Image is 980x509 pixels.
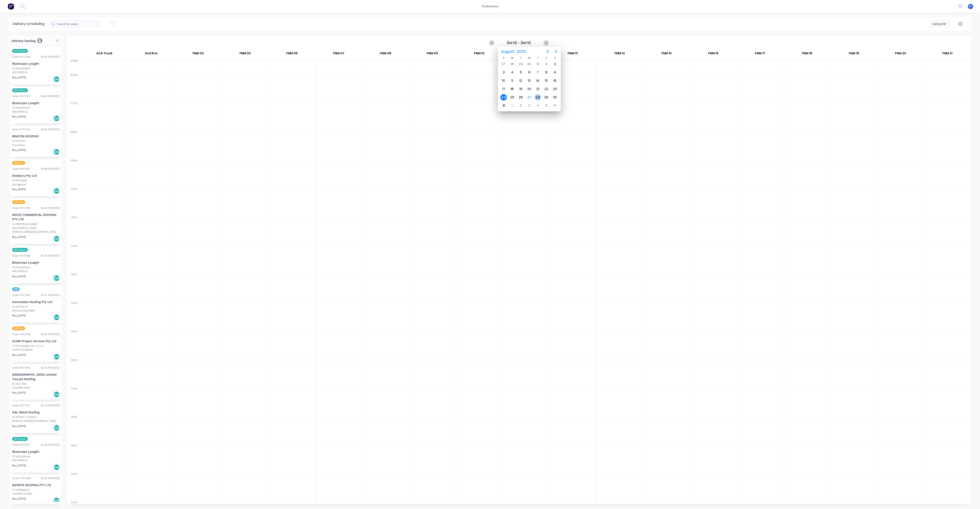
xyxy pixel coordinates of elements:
div: Thursday, August 28, 2025 [535,94,541,101]
div: Saturday, August 16, 2025 [552,78,558,84]
div: S [499,56,508,60]
span: Req. [DATE] [12,187,26,191]
div: Tuesday, July 29, 2025 [518,61,524,67]
div: Del [53,115,60,122]
span: ACA Store [12,88,28,92]
div: Order # 191046 [12,332,30,336]
div: [DEMOGRAPHIC_DATA] Limited T/as Joii Roofing [12,372,60,381]
span: Req. [DATE] [12,148,26,152]
div: Order # 191056 [12,55,30,59]
div: FNM 20 [877,50,924,59]
span: Req. [DATE] [12,235,26,239]
span: Req. [DATE] [12,115,26,119]
div: 18:00 [67,414,81,443]
div: Thursday, August 7, 2025 [535,69,541,76]
div: FNM 06 [269,50,315,59]
div: 04:38 PM [DATE] [41,167,60,171]
div: Del [53,314,60,321]
div: 05:00 PM [DATE] [41,55,60,59]
div: T [534,56,542,60]
div: Bluescope Lysaght [12,260,60,265]
div: 19:00 [67,443,81,472]
div: Delivery scheduling [9,17,49,31]
div: 15:00 [67,329,81,358]
div: FNM 08 [362,50,409,59]
div: Monday, August 11, 2025 [509,78,515,84]
div: Tuesday, September 2, 2025 [518,102,524,109]
div: 10:00 [67,187,81,215]
div: Order # 191009 [12,476,30,480]
div: 12:00 [67,243,81,272]
div: Wednesday, September 3, 2025 [526,102,533,109]
div: Thursday, August 14, 2025 [535,78,541,84]
div: ARCHERFIELD [12,70,60,74]
div: 04:49 PM [DATE] [41,94,60,98]
div: H&L Metal Roofing [12,410,60,414]
button: Previous page [543,47,552,56]
div: 21:00 [67,500,81,505]
div: 2nd Run [128,50,175,59]
span: ACA Store [12,437,28,441]
div: Tuesday, August 12, 2025 [518,78,524,84]
div: 06:00 [67,72,81,101]
div: 04:44 PM [DATE] [41,128,60,131]
div: Order # 191015 [12,404,30,407]
span: Delivery backlog [12,39,36,43]
div: Sunday, August 31, 2025 [500,102,507,109]
div: M [508,56,516,60]
span: Req. [DATE] [12,314,26,318]
div: 04:31 PM [DATE] [41,293,60,297]
span: 6:30 am [12,161,25,165]
div: Saturday, September 6, 2025 [552,102,558,109]
div: Saturday, August 2, 2025 [552,61,558,67]
div: [PERSON_NAME][GEOGRAPHIC_DATA] [12,419,60,423]
button: August2025 [498,48,529,55]
div: Wednesday, July 30, 2025 [526,61,533,67]
div: GCMR Project Services Pty Ltd [12,339,60,343]
div: 04:31 PM [DATE] [41,332,60,336]
div: FNM 18 [784,50,830,59]
div: PO #227965 [12,382,27,386]
div: PO #DQ569596 [12,455,30,459]
div: FNM 02 [175,50,221,59]
div: Del [53,391,60,398]
div: Del [53,236,60,242]
span: Req. [DATE] [12,424,26,428]
div: ACA Truck [81,50,128,59]
div: Order # 191052 [12,128,30,131]
span: 2025 [516,48,527,55]
div: Saturday, August 30, 2025 [552,94,558,101]
div: Friday, August 15, 2025 [543,78,550,84]
div: F [542,56,551,60]
div: ARCHERFIELD [12,269,60,273]
div: Del [53,275,60,281]
div: [PERSON_NAME][GEOGRAPHIC_DATA] [12,230,60,234]
div: S [551,56,559,60]
button: Next page [552,47,560,56]
div: Del [53,497,60,504]
div: PO #[PERSON_NAME][GEOGRAPHIC_DATA] [12,222,60,230]
div: WOOLLOONGABBA [12,309,60,313]
span: 178 [37,38,42,43]
div: FNM 14 [596,50,643,59]
div: 05:30 [67,58,81,72]
div: PO #31970 [12,139,25,143]
div: COOPERS PLAINS [12,492,60,496]
div: ARCHERFIELD [12,459,60,462]
div: productivity [480,3,500,10]
div: WHITE COMMERCIAL ROOFING PTY LTD [12,213,60,221]
div: Order # 191011 [12,443,30,447]
span: Req. [DATE] [12,497,26,501]
div: Today, Wednesday, August 27, 2025 [526,94,533,101]
span: ACA Store [12,49,28,53]
div: FNM 03 [222,50,268,59]
div: 11:00 [67,215,81,243]
div: PO #50931-25303HC [12,415,37,419]
div: Friday, August 8, 2025 [543,69,550,76]
div: FLINDERS VIEW [12,386,60,390]
span: August [500,48,516,55]
div: W [525,56,534,60]
div: Monday, August 4, 2025 [509,69,515,76]
span: AM [12,287,20,291]
div: Order # 191045 [12,366,30,370]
